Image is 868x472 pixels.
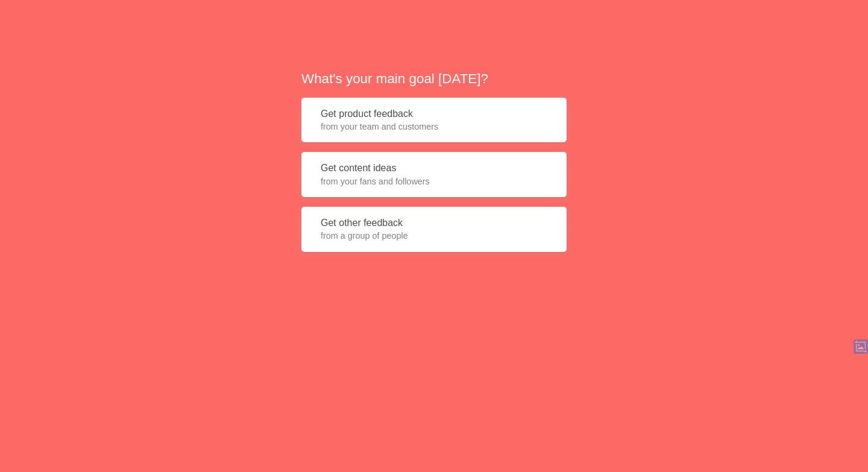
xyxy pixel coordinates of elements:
h2: What's your main goal [DATE]? [301,69,567,88]
button: Get other feedbackfrom a group of people [301,207,567,252]
span: from a group of people [321,230,547,242]
span: from your team and customers [321,121,547,133]
button: Get product feedbackfrom your team and customers [301,98,567,143]
span: from your fans and followers [321,175,547,187]
button: Get content ideasfrom your fans and followers [301,152,567,197]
